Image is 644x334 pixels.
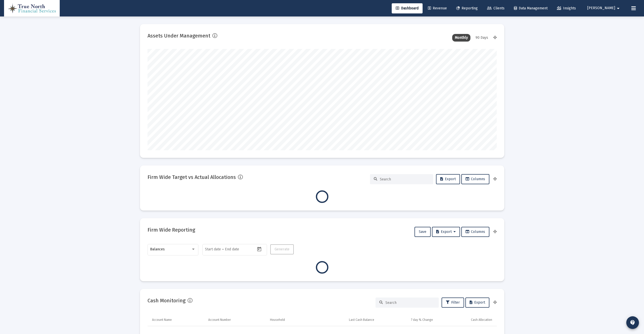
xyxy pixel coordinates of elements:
span: Export [470,300,485,305]
td: Column Cash Allocation [437,314,497,326]
span: Reporting [456,6,478,10]
div: Cash Allocation [471,318,492,322]
div: Monthly [452,34,470,42]
span: Revenue [428,6,447,10]
button: Export [465,298,489,308]
button: Export [436,174,460,184]
span: Insights [557,6,576,10]
h2: Cash Monitoring [148,296,185,305]
input: Start date [205,247,221,251]
button: Columns [461,227,489,237]
span: Balances [150,247,165,251]
h2: Firm Wide Target vs Actual Allocations [148,173,236,181]
div: 7 day % Change [411,318,433,322]
span: Save [419,230,426,234]
div: Account Name [152,318,172,322]
a: Dashboard [392,3,423,13]
input: Search [385,301,435,305]
a: Revenue [424,3,451,13]
div: Last Cash Balance [349,318,374,322]
a: Clients [483,3,509,13]
input: Search [380,177,429,181]
input: End date [225,247,249,251]
span: Export [440,177,456,181]
button: Export [432,227,460,237]
span: – [222,247,224,251]
h2: Assets Under Management [148,32,210,40]
button: Open calendar [256,245,263,253]
td: Column Household [266,314,313,326]
button: Generate [270,244,294,254]
span: Data Management [514,6,548,10]
a: Data Management [510,3,552,13]
span: Generate [275,247,289,251]
h2: Firm Wide Reporting [148,226,195,234]
td: Column Last Cash Balance [313,314,378,326]
span: [PERSON_NAME] [587,6,615,10]
div: 90 Days [473,34,491,42]
td: Column Account Name [148,314,205,326]
span: Clients [487,6,505,10]
span: Export [436,230,456,234]
div: Household [270,318,285,322]
div: Account Number [208,318,231,322]
button: [PERSON_NAME] [581,3,627,13]
a: Reporting [452,3,482,13]
button: Save [414,227,431,237]
mat-icon: arrow_drop_down [615,3,621,13]
button: Columns [461,174,489,184]
a: Insights [553,3,580,13]
mat-icon: contact_support [630,320,636,326]
img: Dashboard [8,3,56,13]
span: Columns [466,177,485,181]
button: Filter [442,298,464,308]
span: Filter [446,300,460,305]
td: Column Account Number [205,314,266,326]
span: Dashboard [396,6,419,10]
span: Columns [466,230,485,234]
td: Column 7 day % Change [378,314,437,326]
